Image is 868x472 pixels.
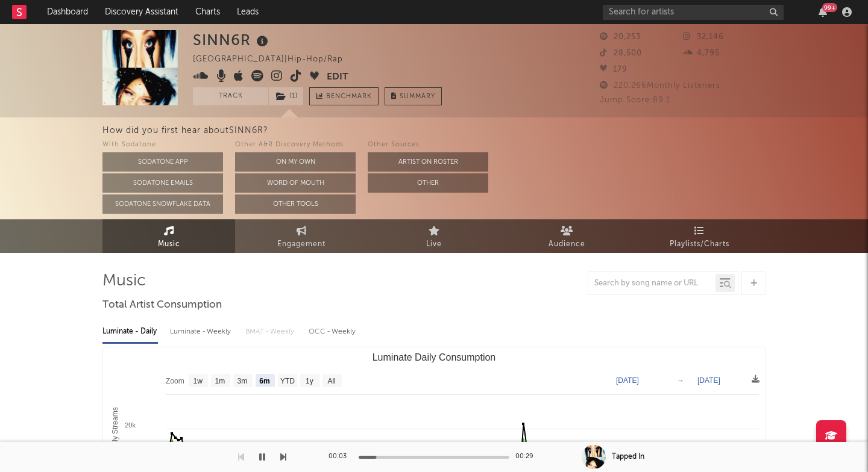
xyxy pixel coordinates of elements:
[327,377,335,385] text: All
[600,82,720,90] span: 220,266 Monthly Listeners
[193,377,203,385] text: 1w
[549,237,585,251] span: Audience
[235,194,356,214] button: Other Tools
[683,33,724,41] span: 32,146
[269,87,303,105] button: (1)
[670,237,729,251] span: Playlists/Charts
[327,70,348,85] button: Edit
[600,96,670,104] span: Jump Score: 89.1
[368,138,488,152] div: Other Sources
[373,352,496,362] text: Luminate Daily Consumption
[600,33,641,41] span: 20,253
[102,219,235,253] a: Music
[158,237,180,251] span: Music
[822,3,837,12] div: 99 +
[697,376,720,385] text: [DATE]
[500,219,633,253] a: Audience
[683,49,720,57] span: 4,795
[237,377,248,385] text: 3m
[193,30,271,50] div: SINN6R
[102,321,158,342] div: Luminate - Daily
[102,194,223,214] button: Sodatone Snowflake Data
[677,376,684,385] text: →
[235,138,356,152] div: Other A&R Discovery Methods
[102,123,868,138] div: How did you first hear about SINN6R ?
[616,376,639,385] text: [DATE]
[102,173,223,193] button: Sodatone Emails
[102,298,222,312] span: Total Artist Consumption
[588,279,715,288] input: Search by song name or URL
[426,237,442,251] span: Live
[600,66,627,73] span: 179
[819,7,827,17] button: 99+
[277,237,325,251] span: Engagement
[170,321,233,342] div: Luminate - Weekly
[368,152,488,172] button: Artist on Roster
[259,377,269,385] text: 6m
[102,152,223,172] button: Sodatone App
[368,219,500,253] a: Live
[193,87,268,105] button: Track
[193,52,357,67] div: [GEOGRAPHIC_DATA] | Hip-Hop/Rap
[612,452,644,462] div: Tapped In
[268,87,304,105] span: ( 1 )
[329,450,353,464] div: 00:03
[306,377,313,385] text: 1y
[326,90,372,104] span: Benchmark
[235,219,368,253] a: Engagement
[125,421,136,429] text: 20k
[166,377,184,385] text: Zoom
[215,377,225,385] text: 1m
[368,173,488,193] button: Other
[603,5,784,20] input: Search for artists
[280,377,295,385] text: YTD
[235,173,356,193] button: Word Of Mouth
[600,49,642,57] span: 28,500
[633,219,766,253] a: Playlists/Charts
[515,450,539,464] div: 00:29
[309,321,357,342] div: OCC - Weekly
[235,152,356,172] button: On My Own
[400,93,435,100] span: Summary
[309,87,379,105] a: Benchmark
[102,138,223,152] div: With Sodatone
[385,87,442,105] button: Summary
